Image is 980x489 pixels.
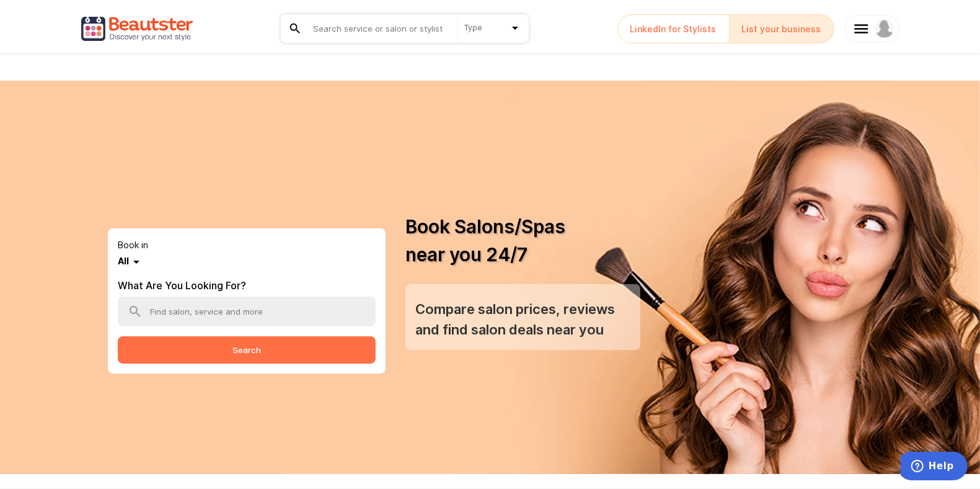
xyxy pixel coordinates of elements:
[464,22,482,34] span: Type
[81,10,193,47] img: Beautster
[617,14,730,43] a: LinkedIn for Stylists
[312,22,450,35] input: Search service or salon or stylist
[118,254,129,269] span: All
[118,336,376,364] button: Search
[844,15,899,42] a: Beautster
[875,19,894,38] img: Beautster
[730,14,834,43] a: List your business
[118,279,246,292] span: What Are You Looking For?
[118,238,148,251] span: Book in
[901,452,968,483] iframe: Opens a widget where you can chat to one of our agents
[415,299,630,340] p: Compare salon prices, reviews and find salon deals near you
[149,304,366,319] input: Find salon, service and more
[405,213,640,269] h2: Book Salons/Spas near you 24/7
